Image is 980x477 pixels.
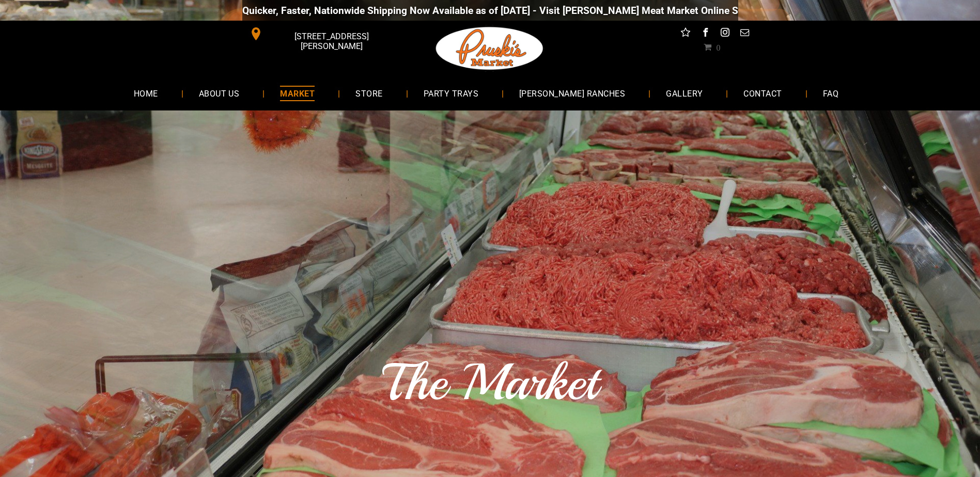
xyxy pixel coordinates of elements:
a: HOME [118,79,174,107]
a: [STREET_ADDRESS][PERSON_NAME] [242,26,400,42]
a: MARKET [265,79,330,107]
a: email [738,26,751,42]
a: facebook [698,26,712,42]
a: PARTY TRAYS [408,79,494,107]
span: [STREET_ADDRESS][PERSON_NAME] [265,26,398,56]
a: STORE [340,79,398,107]
a: FAQ [807,79,854,107]
span: 0 [716,43,720,51]
a: ABOUT US [183,79,255,107]
a: Social network [679,26,692,42]
img: Pruski-s+Market+HQ+Logo2-1920w.png [434,21,546,76]
span: The Market [382,351,598,415]
a: GALLERY [650,79,718,107]
a: [PERSON_NAME] RANCHES [504,79,641,107]
a: instagram [718,26,732,42]
a: CONTACT [728,79,797,107]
